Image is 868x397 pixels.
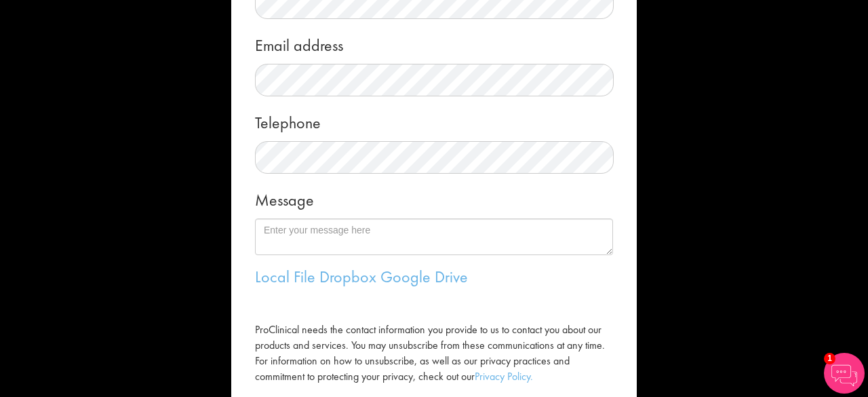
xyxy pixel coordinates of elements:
[255,107,321,134] label: Telephone
[824,353,865,394] img: Chatbot
[255,322,613,384] label: ProClinical needs the contact information you provide to us to contact you about our products and...
[319,266,376,287] a: Dropbox
[255,184,314,212] label: Message
[475,369,533,383] a: Privacy Policy.
[255,266,315,287] a: Local File
[824,353,835,364] span: 1
[380,266,468,287] a: Google Drive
